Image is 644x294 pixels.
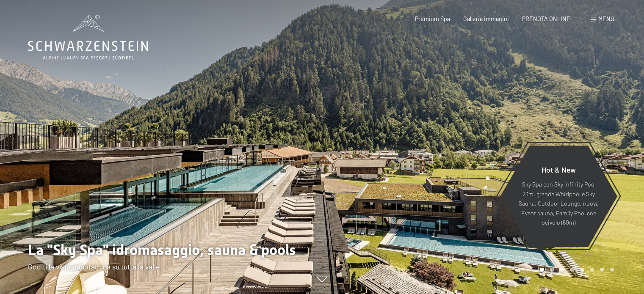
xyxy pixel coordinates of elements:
p: Sky Spa con Sky infinity Pool 23m, grande Whirlpool e Sky Sauna, Outdoor Lounge, nuova Event saun... [518,180,599,228]
span: Hot & New [542,165,576,174]
div: Carousel Page 2 [550,268,554,272]
div: Carousel Page 4 [570,268,574,272]
div: Carousel Pagination [537,268,614,272]
span: Menu [598,15,614,22]
div: Carousel Page 1 (Current Slide) [540,268,544,272]
div: Carousel Page 8 [610,268,614,272]
div: Carousel Page 5 [580,268,584,272]
a: Hot & New Sky Spa con Sky infinity Pool 23m, grande Whirlpool e Sky Sauna, Outdoor Lounge, nuova ... [500,145,618,247]
a: PRENOTA ONLINE [522,15,570,22]
a: Galleria immagini [463,15,509,22]
a: Premium Spa [415,15,450,22]
div: Carousel Page 7 [600,268,604,272]
div: Carousel Page 6 [590,268,594,272]
div: Carousel Page 3 [560,268,564,272]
